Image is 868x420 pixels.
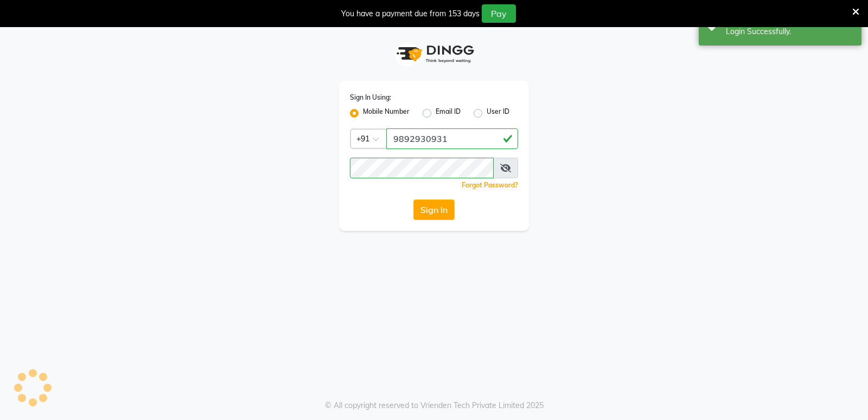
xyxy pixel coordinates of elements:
a: Forgot Password? [462,181,518,189]
label: Sign In Using: [350,93,391,102]
label: Mobile Number [363,107,410,120]
label: User ID [487,107,509,120]
label: Email ID [436,107,461,120]
img: logo1.svg [391,38,477,70]
div: Login Successfully. [726,26,853,37]
input: Username [386,128,518,149]
div: You have a payment due from 153 days [341,8,480,20]
button: Pay [482,4,516,23]
input: Username [350,158,494,178]
button: Sign In [413,199,455,220]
